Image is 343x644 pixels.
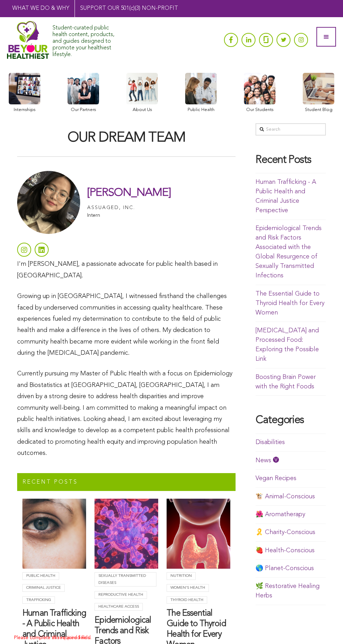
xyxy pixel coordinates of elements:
a: Disabilities [255,439,285,445]
h1: OUR DREAM TEAM [17,130,236,146]
p: Intern [87,213,170,218]
img: glassdoor [264,36,268,43]
h4: Categories [255,415,326,427]
a: Sexually Transmitted Diseases [94,572,156,587]
a: Public Health [22,572,59,580]
h1: [PERSON_NAME] [87,187,170,199]
img: human-trafficking-a-public-health-and-criminal-justice-perspective [22,499,86,569]
label: Please complete all required fields. [14,633,91,644]
a: Vegan Recipes [255,475,296,482]
a: 🐮 Animal-Conscious [255,493,315,500]
img: Assuaged [7,21,49,59]
a: Epidemiological Trends and Risk Factors Associated with the Global Resurgence of Sexually Transmi... [255,225,322,279]
p: I'm [PERSON_NAME], a passionate advocate for public health based in [GEOGRAPHIC_DATA]. [17,258,236,281]
img: epidemiological-trends-and-risk-factors-associated-with-the-global-resurgence-of-sexually-transmi... [94,499,158,569]
img: Sarita-Tamang-Assuaged-Foundation-Public-Health-Intern [17,171,80,234]
p: Growing up in [GEOGRAPHIC_DATA], I witnessed firsthand the challenges faced by underserved commun... [17,291,236,359]
img: the-essential-guide-to-thyroid-health-for-every-women [167,499,230,569]
a: 🌺 Aromatherapy [255,511,305,518]
input: Search [255,123,326,135]
a: 🎗️ Charity-Conscious [255,529,315,535]
a: 🌎 Planet-Conscious [255,565,314,572]
a: 🌿 Restorative Healing Herbs [255,583,320,599]
a: trafficking [22,596,55,604]
a: Women's Health [167,584,209,592]
a: Nutrition [167,572,196,580]
a: [MEDICAL_DATA] and Processed Food: Exploring the Possible Link [255,327,319,362]
div: Assuaged, Inc. [87,203,135,212]
h2: Recent POSTS [22,478,78,486]
a: Human Trafficking - A Public Health and Criminal Justice Perspective [255,179,316,214]
a: Reproductive Health [94,591,147,599]
a: Boosting Brain Power with the Right Foods [255,374,316,390]
a: Thyroid health [167,596,207,604]
h4: Recent Posts [255,154,326,166]
div: Student-curated public health content, products, and guides designed to promote your healthiest l... [52,21,122,58]
a: News 🅥 [255,457,279,464]
a: The Essential Guide to Thyroid Health for Every Women [255,291,324,316]
a: 🍓 Health-Conscious [255,547,315,554]
a: Healthcare Access [94,603,143,611]
iframe: Chat Widget [308,610,343,644]
a: criminal justice [22,584,65,592]
p: Currently pursuing my Master of Public Health with a focus on Epidemiology and Biostatistics at [... [17,368,236,459]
